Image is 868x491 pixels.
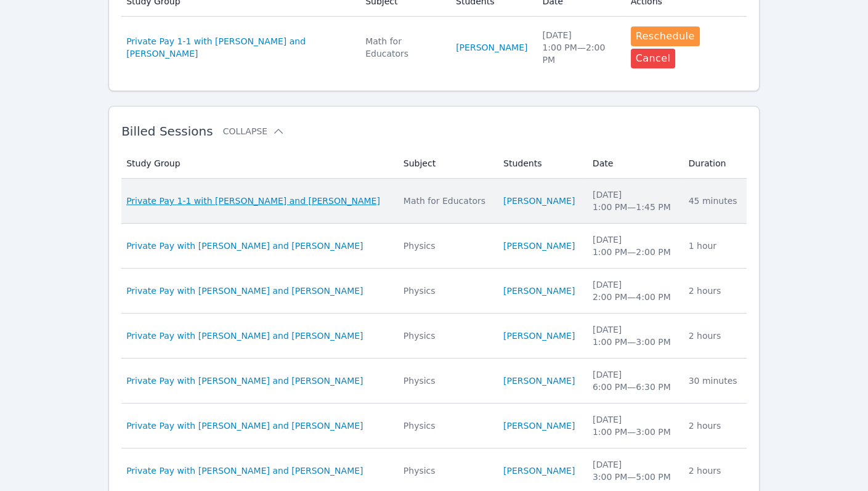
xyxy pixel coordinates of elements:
div: [DATE] 3:00 PM — 5:00 PM [593,458,674,483]
a: Private Pay with [PERSON_NAME] and [PERSON_NAME] [126,240,363,252]
div: 2 hours [689,285,739,297]
div: 45 minutes [689,195,739,207]
div: [DATE] 6:00 PM — 6:30 PM [593,368,674,393]
div: [DATE] 1:00 PM — 3:00 PM [593,323,674,348]
div: [DATE] 1:00 PM — 3:00 PM [593,413,674,438]
div: Physics [404,375,489,387]
a: [PERSON_NAME] [503,240,575,252]
div: [DATE] 1:00 PM — 2:00 PM [542,29,615,66]
div: 2 hours [689,465,739,477]
div: [DATE] 1:00 PM — 2:00 PM [593,233,674,258]
div: Physics [404,330,489,342]
a: [PERSON_NAME] [503,420,575,432]
div: Physics [404,240,489,252]
button: Cancel [631,49,676,68]
a: [PERSON_NAME] [503,285,575,297]
th: Date [585,148,681,179]
a: Private Pay with [PERSON_NAME] and [PERSON_NAME] [126,330,363,342]
th: Duration [681,148,747,179]
tr: Private Pay with [PERSON_NAME] and [PERSON_NAME]Physics[PERSON_NAME][DATE]1:00 PM—3:00 PM2 hours [121,404,747,448]
a: [PERSON_NAME] [503,195,575,207]
span: Billed Sessions [121,124,213,139]
th: Study Group [121,148,396,179]
tr: Private Pay with [PERSON_NAME] and [PERSON_NAME]Physics[PERSON_NAME][DATE]2:00 PM—4:00 PM2 hours [121,269,747,314]
div: [DATE] 1:00 PM — 1:45 PM [593,189,674,213]
div: Physics [404,285,489,297]
div: [DATE] 2:00 PM — 4:00 PM [593,278,674,303]
th: Students [496,148,585,179]
th: Subject [396,148,496,179]
tr: Private Pay 1-1 with [PERSON_NAME] and [PERSON_NAME]Math for Educators[PERSON_NAME][DATE]1:00 PM—... [121,179,747,224]
a: [PERSON_NAME] [503,330,575,342]
a: Private Pay with [PERSON_NAME] and [PERSON_NAME] [126,465,363,477]
div: 30 minutes [689,375,739,387]
tr: Private Pay 1-1 with [PERSON_NAME] and [PERSON_NAME]Math for Educators[PERSON_NAME][DATE]1:00 PM—... [121,17,747,78]
tr: Private Pay with [PERSON_NAME] and [PERSON_NAME]Physics[PERSON_NAME][DATE]1:00 PM—3:00 PM2 hours [121,314,747,359]
a: Private Pay 1-1 with [PERSON_NAME] and [PERSON_NAME] [126,35,351,60]
tr: Private Pay with [PERSON_NAME] and [PERSON_NAME]Physics[PERSON_NAME][DATE]1:00 PM—2:00 PM1 hour [121,224,747,269]
a: Private Pay with [PERSON_NAME] and [PERSON_NAME] [126,420,363,432]
tr: Private Pay with [PERSON_NAME] and [PERSON_NAME]Physics[PERSON_NAME][DATE]6:00 PM—6:30 PM30 minutes [121,359,747,404]
a: Private Pay 1-1 with [PERSON_NAME] and [PERSON_NAME] [126,195,380,207]
a: [PERSON_NAME] [456,41,527,54]
a: [PERSON_NAME] [503,465,575,477]
a: [PERSON_NAME] [503,375,575,387]
div: Math for Educators [404,195,489,207]
div: 1 hour [689,240,739,252]
div: 2 hours [689,420,739,432]
button: Collapse [223,125,285,137]
a: Private Pay with [PERSON_NAME] and [PERSON_NAME] [126,375,363,387]
a: Private Pay with [PERSON_NAME] and [PERSON_NAME] [126,285,363,297]
button: Reschedule [631,26,700,46]
div: Math for Educators [365,35,441,60]
div: Physics [404,420,489,432]
div: 2 hours [689,330,739,342]
div: Physics [404,465,489,477]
